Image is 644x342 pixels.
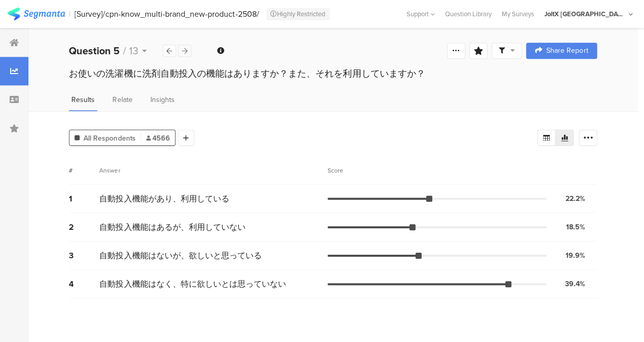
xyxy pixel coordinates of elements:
[8,8,65,20] img: segmanta logo
[69,43,119,58] b: Question 5
[99,165,120,175] div: Answer
[266,8,329,20] div: Highly Restricted
[69,165,99,175] div: #
[69,67,596,80] div: お使いの洗濯機に洗剤自動投入の機能はありますか？また、それを利用していますか？
[564,278,584,289] div: 39.4%
[69,8,70,20] div: |
[439,9,496,19] a: Question Library
[406,6,434,22] div: Support
[99,221,245,232] span: 自動投入機能はあるが、利用していない
[565,250,584,260] div: 19.9%
[84,132,135,143] span: All Respondents
[545,47,587,54] span: Share Report
[99,278,286,289] span: 自動投入機能はなく、特に欲しいとは思っていない
[150,94,174,105] span: Insights
[69,192,99,204] div: 1
[496,9,538,19] a: My Surveys
[146,132,170,143] span: 4566
[74,9,259,19] div: [Survey]/cpn-know_multi-brand_new-product-2508/
[99,249,261,261] span: 自動投入機能はないが、欲しいと思っている
[123,43,126,58] span: /
[327,165,348,175] div: Score
[543,9,624,19] div: JoltX [GEOGRAPHIC_DATA]
[129,43,138,58] span: 13
[69,221,99,232] div: 2
[565,221,584,232] div: 18.5%
[69,278,99,289] div: 4
[69,249,99,261] div: 3
[99,192,229,204] span: 自動投入機能があり、利用している
[112,94,132,105] span: Relate
[71,94,95,105] span: Results
[565,193,584,203] div: 22.2%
